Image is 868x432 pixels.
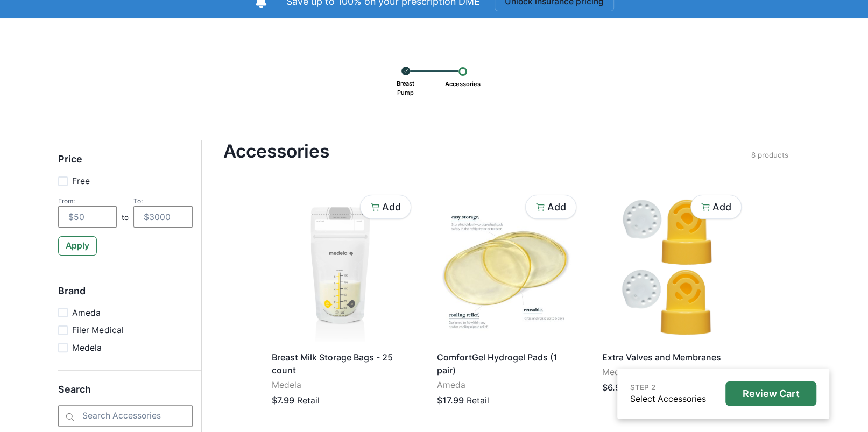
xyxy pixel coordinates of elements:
[267,192,414,416] a: Breast Milk Storage Bags - 25 countMedela$7.99Retail
[437,394,464,407] p: $17.99
[72,342,102,355] p: Medela
[725,381,816,406] button: Review Cart
[630,394,706,404] a: Select Accessories
[382,201,401,213] p: Add
[437,379,575,392] p: Ameda
[432,192,580,343] img: 4w3h6f8cffd5mxtqc0orezqj4lze
[525,195,576,219] button: Add
[58,206,117,228] input: $50
[58,405,193,427] input: Search Accessories
[72,307,101,320] p: Ameda
[602,351,740,364] p: Extra Valves and Membranes
[58,384,193,405] h5: Search
[133,197,193,205] div: To:
[441,76,484,93] p: Accessories
[122,212,129,228] p: to
[602,381,626,394] p: $6.99
[267,192,414,343] img: 4ug59o4dwxomsw1w9l8xmq6ufd8q
[58,285,193,307] h5: Brand
[690,195,742,219] button: Add
[58,153,193,175] h5: Price
[72,175,90,188] p: Free
[58,236,97,256] button: Apply
[547,201,566,213] p: Add
[432,192,580,416] a: ComfortGel Hydrogel Pads (1 pair)Ameda$17.99Retail
[602,366,740,379] p: Medela
[72,324,123,337] p: Filer Medical
[58,197,117,205] div: From:
[360,195,411,219] button: Add
[272,379,410,392] p: Medela
[751,150,788,160] p: 8 products
[712,201,731,213] p: Add
[437,351,575,377] p: ComfortGel Hydrogel Pads (1 pair)
[223,140,751,162] h4: Accessories
[743,388,800,400] p: Review Cart
[597,192,745,343] img: v2njsq022lp2qjc4ji51wweuungx
[133,206,193,228] input: $3000
[393,75,418,101] p: Breast Pump
[272,394,294,407] p: $7.99
[466,394,489,407] p: Retail
[630,382,706,393] p: STEP 2
[297,394,319,407] p: Retail
[272,351,410,377] p: Breast Milk Storage Bags - 25 count
[597,192,745,403] a: Extra Valves and MembranesMedela$6.99Retail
